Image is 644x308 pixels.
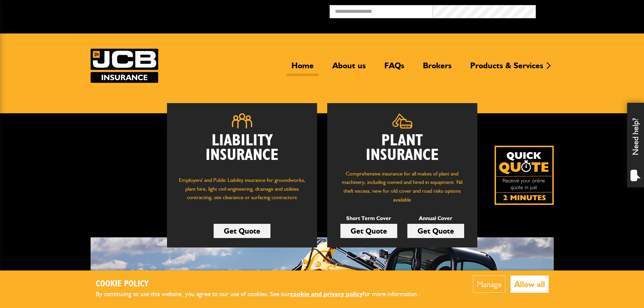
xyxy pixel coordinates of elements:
img: Quick Quote [495,146,554,205]
button: Allow all [510,276,549,293]
a: Products & Services [465,61,548,76]
p: By continuing to use this website, you agree to our use of cookies. See our for more information. [96,289,430,300]
a: Get Quote [340,224,397,238]
p: Employers' and Public Liability insurance for groundworks, plant hire, light civil engineering, d... [177,176,307,208]
a: Get your insurance quote isn just 2-minutes [495,146,554,205]
a: About us [327,61,371,76]
button: Broker Login [536,5,639,16]
div: Need help? [627,103,644,187]
p: Short Term Cover [340,214,397,223]
a: Get Quote [214,224,270,238]
a: FAQs [379,61,409,76]
a: cookie and privacy policy [290,290,363,298]
p: Comprehensive insurance for all makes of plant and machinery, including owned and hired in equipm... [337,169,467,204]
a: Get Quote [407,224,464,238]
a: JCB Insurance Services [91,49,158,83]
p: Annual Cover [407,214,464,223]
a: Brokers [418,61,457,76]
img: JCB Insurance Services logo [91,49,158,83]
h2: Plant Insurance [337,134,467,163]
button: Manage [473,276,505,293]
a: Home [286,61,319,76]
h2: Cookie Policy [96,279,430,289]
h2: Liability Insurance [177,134,307,169]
